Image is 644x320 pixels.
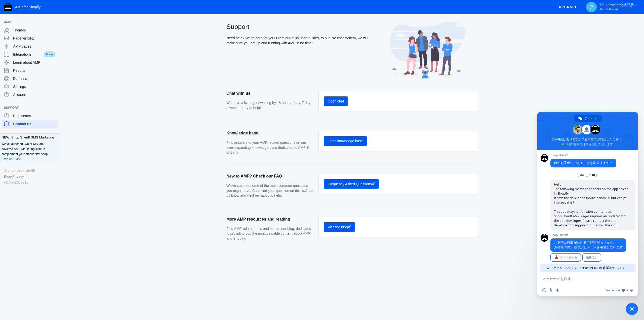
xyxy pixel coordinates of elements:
span: Account [13,92,56,97]
h2: More AMP resources and reading [226,217,314,226]
a: Visit the blog [324,222,355,232]
a: IntegrationsNew [2,50,58,58]
a: Save on SMS! [2,157,21,162]
a: Reports [2,66,58,75]
span: ファイルを送信 [549,288,553,292]
span: Hobbyist plan [599,7,618,11]
h2: Chat with us! [226,91,314,100]
p: Find AMP-related tools and tips on our blog, dedicated to providing you the most valuable content... [226,226,314,241]
div: チャットを閉じる [623,300,638,315]
span: Contact us [13,121,56,126]
div: Need help? We're here for you! From our quick start guides, to our live chat system, we will make... [226,22,377,84]
span: Domains [13,76,56,81]
span: Page visibility [13,36,56,41]
span: Visit the blog [328,225,348,229]
span: Open chat [328,99,344,103]
a: Account [2,91,58,99]
span: チャット [585,115,597,122]
span: New [43,51,56,58]
a: AMP pages [2,42,58,50]
span: Settings [13,84,56,89]
img: Shop Sheriff Logo [4,3,12,11]
button: Open chat [324,96,348,106]
span: Upgrade [559,3,578,12]
span: Learn about AMP [13,60,56,65]
span: 絵文字を挿入 [542,288,546,292]
a: Blog [4,174,11,179]
a: We run onCrisp [606,288,633,292]
span: Reports [13,68,56,73]
span: Themes [13,28,56,33]
span: AMP for Shopify [15,5,41,9]
button: Upgrade [555,3,582,12]
div: © 2025 [4,168,56,174]
span: Frequently Asked Questions [328,182,372,186]
span: We run on [606,288,620,292]
a: Themes [2,26,58,34]
span: ありがとうございます！[PERSON_NAME]対応いたします。 [547,264,628,272]
h2: Knowledge base [226,131,314,140]
a: Shop Sheriff [15,168,35,174]
span: オーディオメッセージの録音 [555,288,559,292]
a: Settings [2,83,58,91]
div: 結構です [582,253,601,262]
span: 何かお手伝いできることはありますか？ [554,161,613,165]
span: Shop Sheriff [550,154,616,157]
span: ア [589,5,594,10]
span: Hello. The following message appears on the app screen in Shopify. It says the developer should h... [554,182,629,227]
div: v2.6.0-2d7b316 [4,180,56,185]
textarea: メッセージを作成... [542,276,622,281]
div: • [4,174,56,179]
a: Page visibility [2,34,58,42]
a: Learn about AMP [2,58,58,66]
span: 🕹️ [554,255,559,259]
span: Open knowledge base [328,139,363,143]
a: Privacy [12,174,24,179]
span: ご返信に時間がかかる可能性があります。 [554,240,616,245]
a: Frequently Asked Questions [324,179,379,189]
p: We have a live agent waiting by 18 hours a day, 7 days a week, ready to help! [226,100,314,110]
a: Domains [2,75,58,83]
p: We've covered some of the most common questions you might have. Can't find your question on this ... [226,183,314,198]
span: Crisp [626,288,633,292]
a: Contact us [2,120,58,128]
div: [DATE], 9 10月 [578,174,598,177]
div: チャット [574,115,602,122]
span: Shop Sheriff [550,233,626,237]
span: AMP pages [13,44,56,49]
div: ゲームをする [550,253,581,262]
span: Support [4,105,51,110]
span: Integrations [13,52,43,57]
span: お待ちの間、暇つぶしゲームを用意しています [554,245,623,249]
button: Add a sales channel [51,107,59,109]
p: Find answers to your AMP related questions on our ever-expanding knowledge base dedicated to AMP ... [226,140,314,155]
button: Add a sales channel [51,21,59,23]
h2: Support [226,22,377,31]
span: Help center [13,113,56,118]
h2: New to AMP? Check our FAQ [226,174,314,183]
span: AMP [4,20,51,25]
p: アキバホビー公式通販 AKIBA-HOBBY [599,3,639,11]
